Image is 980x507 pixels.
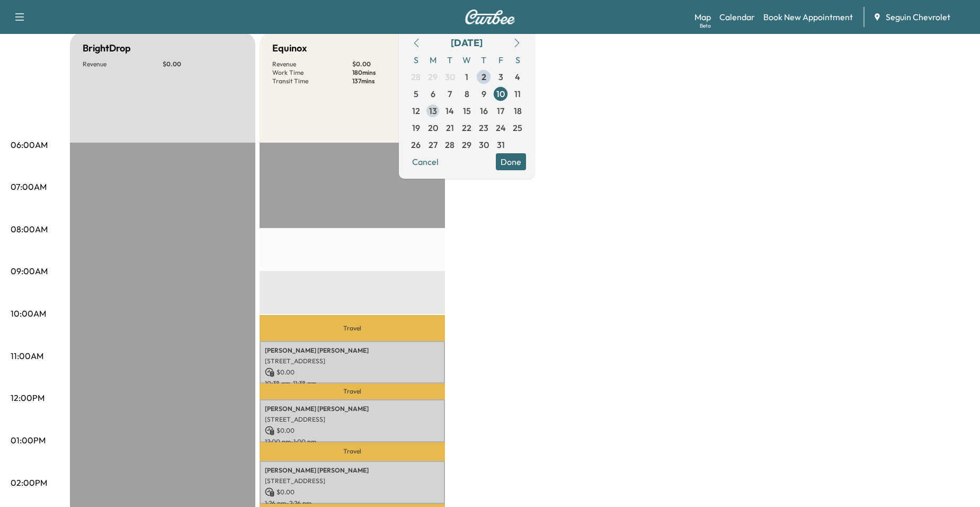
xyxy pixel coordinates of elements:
[497,138,505,151] span: 31
[482,88,486,100] span: 9
[480,104,488,117] span: 16
[515,71,520,83] span: 4
[509,51,526,68] span: S
[445,71,455,83] span: 30
[431,88,435,100] span: 6
[411,71,421,83] span: 28
[446,104,454,117] span: 14
[272,77,352,85] p: Transit Time
[514,104,522,117] span: 18
[428,71,438,83] span: 29
[11,223,48,235] p: 08:00AM
[265,357,440,365] p: [STREET_ADDRESS]
[11,476,47,489] p: 02:00PM
[265,405,440,413] p: [PERSON_NAME] [PERSON_NAME]
[265,438,440,446] p: 12:00 pm - 1:00 pm
[11,434,46,447] p: 01:00PM
[352,60,432,68] p: $ 0.00
[265,426,440,435] p: $ 0.00
[465,71,468,83] span: 1
[411,138,421,151] span: 26
[513,121,522,134] span: 25
[265,346,440,355] p: [PERSON_NAME] [PERSON_NAME]
[429,104,437,117] span: 13
[265,477,440,485] p: [STREET_ADDRESS]
[265,368,440,377] p: $ 0.00
[407,153,443,170] button: Cancel
[260,315,445,340] p: Travel
[441,51,458,68] span: T
[11,180,47,193] p: 07:00AM
[482,71,486,83] span: 2
[414,88,418,100] span: 5
[11,391,44,404] p: 12:00PM
[352,68,432,77] p: 180 mins
[265,487,440,497] p: $ 0.00
[11,349,43,362] p: 11:00AM
[83,60,163,68] p: Revenue
[429,138,438,151] span: 27
[265,466,440,475] p: [PERSON_NAME] [PERSON_NAME]
[694,11,711,23] a: MapBeta
[260,442,445,461] p: Travel
[479,138,489,151] span: 30
[496,121,506,134] span: 24
[514,88,521,100] span: 11
[272,60,352,68] p: Revenue
[475,51,492,68] span: T
[11,265,48,277] p: 09:00AM
[446,121,454,134] span: 21
[272,68,352,77] p: Work Time
[498,71,503,83] span: 3
[163,60,243,68] p: $ 0.00
[272,41,307,56] h5: Equinox
[11,307,46,320] p: 10:00AM
[265,415,440,424] p: [STREET_ADDRESS]
[458,51,475,68] span: W
[465,10,515,24] img: Curbee Logo
[492,51,509,68] span: F
[83,41,131,56] h5: BrightDrop
[260,383,445,399] p: Travel
[497,104,504,117] span: 17
[462,121,471,134] span: 22
[424,51,441,68] span: M
[479,121,488,134] span: 23
[407,51,424,68] span: S
[763,11,853,23] a: Book New Appointment
[265,379,440,388] p: 10:38 am - 11:38 am
[448,88,452,100] span: 7
[11,138,48,151] p: 06:00AM
[445,138,455,151] span: 28
[719,11,755,23] a: Calendar
[428,121,438,134] span: 20
[886,11,950,23] span: Seguin Chevrolet
[412,104,420,117] span: 12
[465,88,469,100] span: 8
[462,138,471,151] span: 29
[496,88,505,100] span: 10
[352,77,432,85] p: 137 mins
[412,121,420,134] span: 19
[463,104,471,117] span: 15
[496,153,526,170] button: Done
[700,22,711,30] div: Beta
[451,36,483,50] div: [DATE]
